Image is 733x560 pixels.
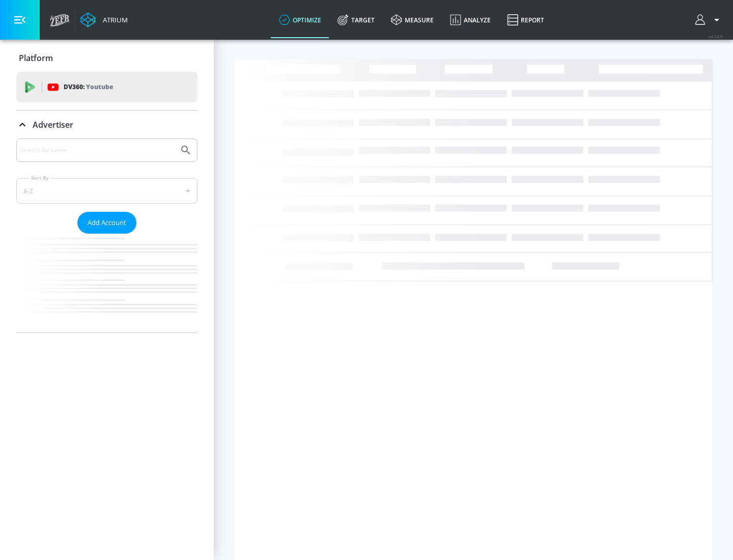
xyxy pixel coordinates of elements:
[29,175,51,181] label: Sort By
[19,52,53,64] p: Platform
[16,178,198,204] div: A-Z
[16,234,198,332] nav: list of Advertiser
[442,2,499,38] a: Analyze
[20,144,175,157] input: Search by name
[16,44,198,72] div: Platform
[271,2,329,38] a: optimize
[16,138,198,332] div: Advertiser
[16,110,198,139] div: Advertiser
[80,12,128,27] a: Atrium
[99,15,128,24] div: Atrium
[16,72,198,102] div: DV360: Youtube
[64,81,113,93] p: DV360:
[86,81,113,92] p: Youtube
[33,119,73,130] p: Advertiser
[709,34,723,39] span: v 4.24.0
[77,212,136,234] button: Add Account
[499,2,552,38] a: Report
[88,217,126,229] span: Add Account
[329,2,383,38] a: Target
[383,2,442,38] a: measure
